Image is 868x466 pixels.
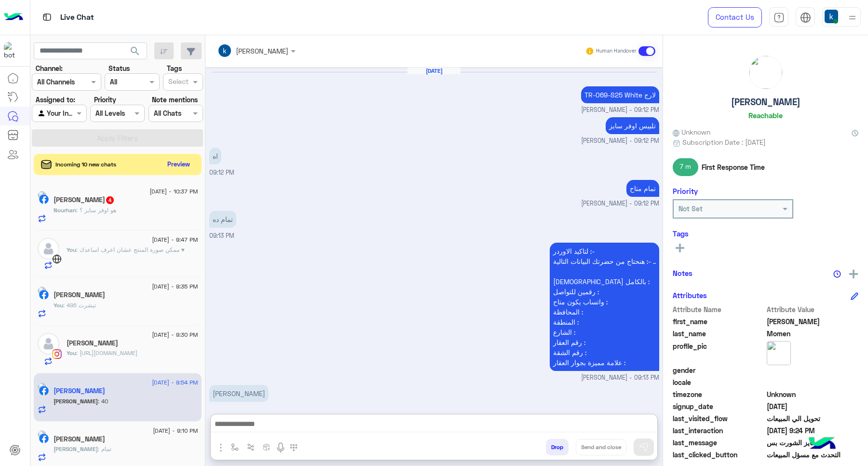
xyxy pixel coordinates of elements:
[52,254,62,264] img: WebChat
[550,243,659,371] p: 1/9/2025, 9:13 PM
[41,11,53,23] img: tab
[263,443,271,451] img: create order
[767,425,859,436] span: 2025-09-01T18:24:36.194Z
[39,434,49,443] img: Facebook
[805,427,839,461] img: hulul-logo.png
[767,413,859,424] span: تحويل الي المبيعات
[38,287,46,295] img: picture
[38,238,59,260] img: defaultAdmin.png
[39,194,49,204] img: Facebook
[94,95,116,105] label: Priority
[673,158,698,176] span: 7 m
[767,450,859,460] span: التحدث مع مسؤل المبيعات
[4,7,23,27] img: Logo
[54,387,105,395] h5: Mohamed Momen
[209,385,269,402] p: 1/9/2025, 9:14 PM
[673,438,765,448] span: last_message
[673,187,698,195] h6: Priority
[108,63,130,73] label: Status
[163,157,194,171] button: Preview
[152,282,198,291] span: [DATE] - 9:35 PM
[231,443,239,451] img: select flow
[673,341,765,363] span: profile_pic
[63,302,96,309] span: 495 تيشرت
[673,127,710,137] span: Unknown
[731,96,800,108] h5: [PERSON_NAME]
[833,270,841,278] img: notes
[673,450,765,460] span: last_clicked_button
[767,377,859,387] span: null
[748,111,783,120] h6: Reachable
[39,386,49,396] img: Facebook
[275,442,286,453] img: send voice note
[767,304,859,315] span: Attribute Value
[767,316,859,327] span: Mohamed
[55,160,116,169] span: Incoming 10 new chats
[106,196,114,204] span: 4
[767,438,859,448] span: عايز الشورت بس
[167,76,189,89] div: Select
[67,339,118,347] h5: Mazy Hisham
[243,439,259,455] button: Trigger scenario
[67,349,76,356] span: You
[596,47,637,55] small: Human Handover
[767,341,791,365] img: picture
[227,439,243,455] button: select flow
[209,232,234,239] span: 09:13 PM
[673,413,765,424] span: last_visited_flow
[673,389,765,399] span: timezone
[215,442,227,453] img: send attachment
[209,169,234,176] span: 09:12 PM
[673,316,765,327] span: first_name
[98,397,108,405] span: 40
[581,86,659,103] p: 1/9/2025, 9:12 PM
[54,397,98,405] span: [PERSON_NAME]
[702,162,765,172] span: First Response Time
[849,270,858,278] img: add
[38,383,46,391] img: picture
[152,235,198,244] span: [DATE] - 9:47 PM
[38,191,46,200] img: picture
[259,439,275,455] button: create order
[54,291,105,299] h5: Rana Khaled
[54,196,115,204] h5: Nourhan Elabasy
[673,377,765,387] span: locale
[673,304,765,315] span: Attribute Name
[152,95,198,105] label: Note mentions
[767,329,859,339] span: Momen
[673,269,692,277] h6: Notes
[639,442,649,452] img: send message
[36,63,63,73] label: Channel:
[209,148,221,164] p: 1/9/2025, 9:12 PM
[546,439,569,455] button: Drop
[36,95,75,105] label: Assigned to:
[626,180,659,197] p: 1/9/2025, 9:12 PM
[54,206,76,214] span: Nourhan
[209,211,236,228] p: 1/9/2025, 9:13 PM
[682,137,766,147] span: Subscription Date : [DATE]
[825,10,838,23] img: userImage
[581,373,659,383] span: [PERSON_NAME] - 09:13 PM
[767,389,859,399] span: Unknown
[54,435,105,443] h5: Mohamed Shapan
[673,425,765,436] span: last_interaction
[290,444,298,452] img: make a call
[407,68,461,74] h6: [DATE]
[67,246,76,253] span: You
[152,330,198,339] span: [DATE] - 9:30 PM
[76,349,137,356] span: https://eagle.com.eg/products/sweatpants-easy-care-swp-817-s25?_pos=1&_psq=SWP-817-S25+White&_ss=...
[576,439,626,455] button: Send and close
[708,7,762,27] a: Contact Us
[673,291,707,300] h6: Attributes
[673,229,858,238] h6: Tags
[129,45,141,57] span: search
[800,12,811,23] img: tab
[606,117,659,134] p: 1/9/2025, 9:12 PM
[54,445,98,452] span: [PERSON_NAME]
[38,333,59,355] img: defaultAdmin.png
[769,7,788,27] a: tab
[247,443,255,451] img: Trigger scenario
[60,11,94,24] p: Live Chat
[149,187,198,196] span: [DATE] - 10:37 PM
[581,106,659,115] span: [PERSON_NAME] - 09:12 PM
